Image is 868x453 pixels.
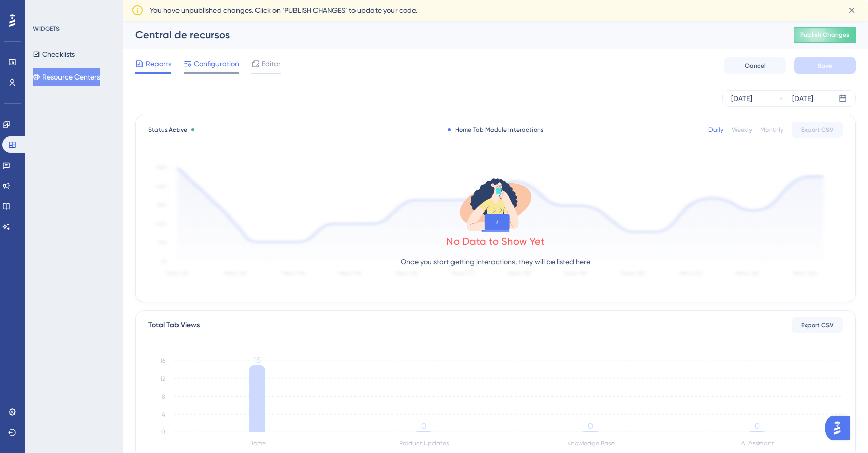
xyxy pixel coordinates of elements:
tspan: Product Updates [399,440,449,447]
tspan: AI Assistant [741,440,774,447]
button: Checklists [33,45,75,64]
div: [DATE] [731,92,752,105]
span: Active [169,126,187,133]
div: [DATE] [792,92,813,105]
div: Central de recursos [135,28,768,42]
span: Export CSV [801,126,834,134]
button: Save [794,57,856,74]
div: Home Tab Module Interactions [448,126,543,134]
span: Publish Changes [800,31,850,39]
tspan: 12 [160,375,165,382]
span: Export CSV [801,321,834,329]
button: Publish Changes [794,27,856,43]
tspan: Knowledge Base [567,440,615,447]
tspan: 16 [160,357,165,364]
span: Configuration [194,57,239,70]
button: Resource Centers [33,68,100,86]
iframe: UserGuiding AI Assistant Launcher [825,412,856,443]
div: No Data to Show Yet [446,234,545,248]
button: Export CSV [792,122,843,138]
tspan: Home [249,440,266,447]
div: Daily [708,126,723,134]
tspan: 15 [253,355,261,365]
div: Weekly [732,126,752,134]
p: Once you start getting interactions, they will be listed here [401,255,590,268]
button: Export CSV [792,317,843,333]
span: Editor [262,57,281,70]
span: Cancel [745,62,766,70]
div: WIDGETS [33,25,60,33]
tspan: 4 [162,411,165,418]
span: You have unpublished changes. Click on ‘PUBLISH CHANGES’ to update your code. [150,4,417,16]
span: Status: [148,126,187,134]
tspan: 0 [421,421,426,431]
button: Cancel [724,57,786,74]
tspan: 0 [588,421,593,431]
span: Save [818,62,832,70]
div: Monthly [760,126,783,134]
tspan: 0 [161,428,165,436]
div: Total Tab Views [148,319,200,331]
span: Reports [146,57,171,70]
tspan: 8 [162,393,165,400]
tspan: 0 [755,421,760,431]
